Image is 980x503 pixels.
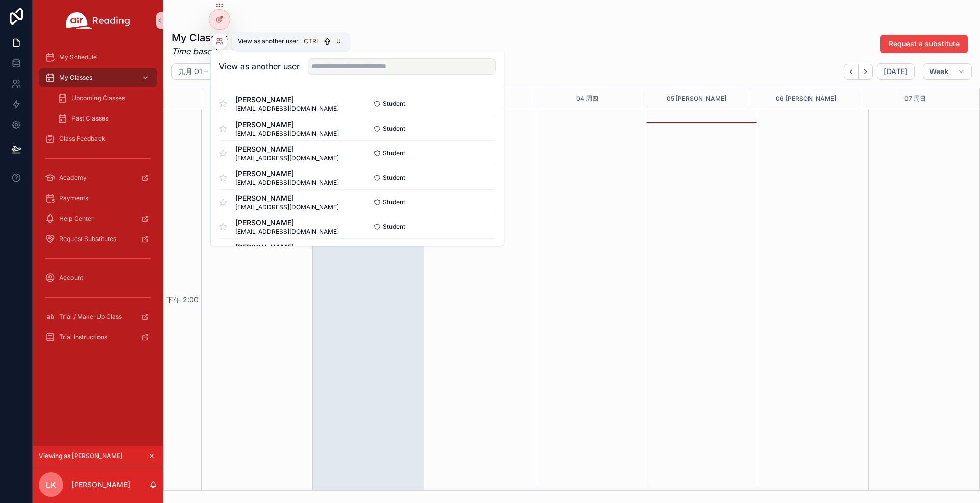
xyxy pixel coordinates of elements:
[235,218,339,228] span: [PERSON_NAME]
[39,169,157,187] a: Academy
[776,88,836,109] button: 06 [PERSON_NAME]
[71,94,125,102] span: Upcoming Classes
[383,174,405,182] span: Student
[59,214,94,223] span: Help Center
[59,135,105,143] span: Class Feedback
[383,223,405,231] span: Student
[383,125,405,133] span: Student
[39,328,157,346] a: Trial Instructions
[39,230,157,248] a: Request Substitutes
[51,109,157,128] a: Past Classes
[235,193,339,203] span: [PERSON_NAME]
[39,209,157,228] a: Help Center
[66,12,130,29] img: App logo
[171,45,311,57] em: Time based on your current location
[39,452,122,460] span: Viewing as [PERSON_NAME]
[235,203,339,211] span: [EMAIL_ADDRESS][DOMAIN_NAME]
[383,198,405,206] span: Student
[576,88,598,109] button: 04 周四
[39,68,157,87] a: My Classes
[71,114,108,123] span: Past Classes
[39,130,157,148] a: Class Feedback
[235,130,339,138] span: [EMAIL_ADDRESS][DOMAIN_NAME]
[59,174,87,182] span: Academy
[929,67,949,76] span: Week
[884,67,908,76] span: [DATE]
[235,228,339,236] span: [EMAIL_ADDRESS][DOMAIN_NAME]
[178,66,218,77] h2: 九月 01 – 07
[59,194,88,202] span: Payments
[235,169,339,179] span: [PERSON_NAME]
[59,313,122,321] span: Trial / Make-Up Class
[59,274,83,282] span: Account
[39,48,157,66] a: My Schedule
[859,64,873,80] button: Next
[877,63,914,80] button: [DATE]
[219,60,300,73] h2: View as another user
[164,295,201,304] span: 下午 2:00
[235,154,339,162] span: [EMAIL_ADDRESS][DOMAIN_NAME]
[889,39,960,49] span: Request a substitute
[334,37,342,45] span: U
[303,36,321,46] span: Ctrl
[46,478,56,491] span: LK
[39,307,157,326] a: Trial / Make-Up Class
[171,31,311,45] h1: My Classes
[923,63,972,80] button: Week
[71,480,130,490] p: [PERSON_NAME]
[59,74,92,82] span: My Classes
[844,64,859,80] button: Back
[59,235,116,243] span: Request Substitutes
[39,189,157,207] a: Payments
[667,88,726,109] button: 05 [PERSON_NAME]
[383,149,405,157] span: Student
[33,41,163,360] div: scrollable content
[235,119,339,130] span: [PERSON_NAME]
[383,100,405,108] span: Student
[51,89,157,107] a: Upcoming Classes
[59,53,97,61] span: My Schedule
[238,37,299,45] span: View as another user
[59,333,107,341] span: Trial Instructions
[235,179,339,187] span: [EMAIL_ADDRESS][DOMAIN_NAME]
[904,88,926,109] button: 07 周日
[235,105,339,113] span: [EMAIL_ADDRESS][DOMAIN_NAME]
[39,269,157,287] a: Account
[880,35,968,53] button: Request a substitute
[235,242,339,252] span: [PERSON_NAME]
[235,94,339,105] span: [PERSON_NAME]
[235,144,339,154] span: [PERSON_NAME]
